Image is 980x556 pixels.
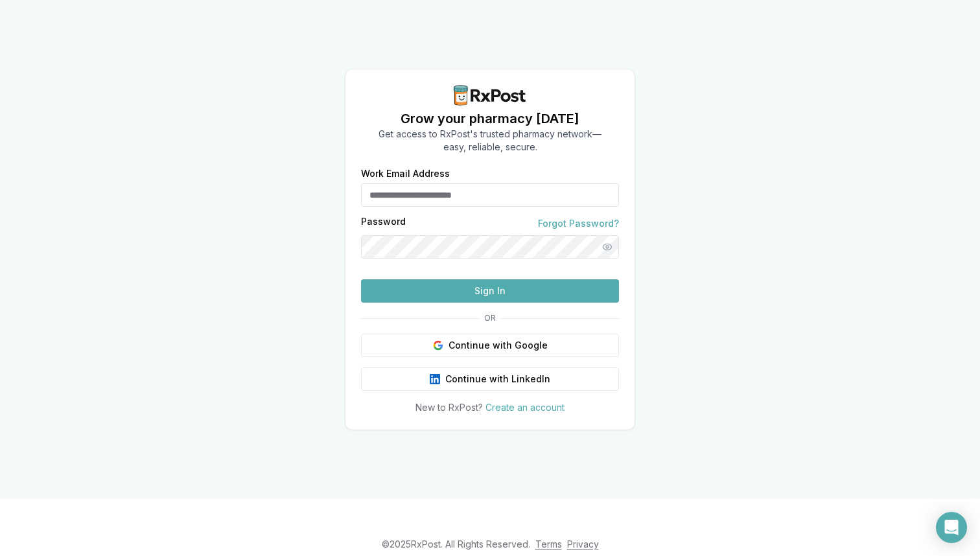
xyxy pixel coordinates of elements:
a: Forgot Password? [538,217,619,230]
div: Open Intercom Messenger [936,512,967,543]
img: LinkedIn [430,374,440,384]
p: Get access to RxPost's trusted pharmacy network— easy, reliable, secure. [379,128,601,154]
h1: Grow your pharmacy [DATE] [379,110,601,128]
img: Google [433,340,443,351]
span: New to RxPost? [415,402,483,413]
button: Continue with Google [361,334,619,357]
a: Create an account [485,402,565,413]
img: RxPost Logo [449,85,531,106]
button: Show password [596,235,619,259]
a: Terms [535,539,562,550]
label: Work Email Address [361,169,619,178]
button: Sign In [361,279,619,303]
button: Continue with LinkedIn [361,367,619,391]
span: OR [479,313,501,323]
a: Privacy [567,539,599,550]
label: Password [361,217,406,230]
